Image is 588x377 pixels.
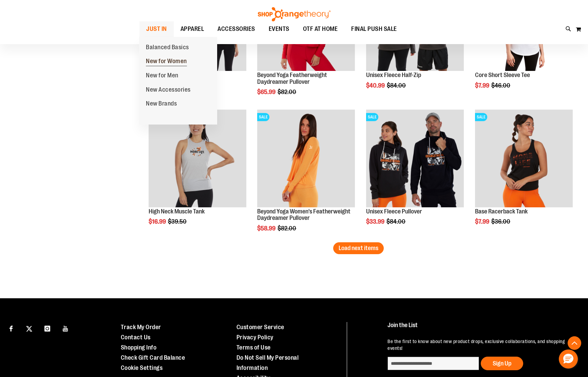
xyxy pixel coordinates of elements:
[121,354,185,361] a: Check Gift Card Balance
[145,106,250,243] div: product
[387,357,479,370] input: enter email
[257,225,277,232] span: $58.99
[236,344,271,351] a: Terms of Use
[174,21,211,37] a: APPAREL
[146,44,189,52] span: Balanced Basics
[236,324,284,331] a: Customer Service
[236,334,273,341] a: Privacy Policy
[366,72,421,78] a: Unisex Fleece Half-Zip
[387,338,573,352] p: Be the first to know about new product drops, exclusive collaborations, and shopping events!
[139,40,196,55] a: Balanced Basics
[146,100,177,109] span: New Brands
[139,54,194,69] a: New for Women
[121,344,157,351] a: Shopping Info
[139,21,174,37] a: JUST IN
[278,225,297,232] span: $82.00
[146,58,187,66] span: New for Women
[559,350,578,369] button: Hello, have a question? Let’s chat.
[475,208,528,215] a: Base Racerback Tank
[475,218,490,225] span: $7.99
[149,110,246,208] a: Product image for High Neck Muscle TankSALE
[366,208,422,215] a: Unisex Fleece Pullover
[5,322,17,334] a: Visit our Facebook page
[366,110,464,207] img: Product image for Unisex Fleece Pullover
[386,218,406,225] span: $84.00
[475,110,573,208] a: Product image for Base Racerback TankSALE
[257,72,327,85] a: Beyond Yoga Featherweight Daydreamer Pullover
[257,208,350,222] a: Beyond Yoga Women's Featherweight Daydreamer Pullover
[23,322,35,334] a: Visit our X page
[303,21,338,37] span: OTF AT HOME
[254,106,358,249] div: product
[366,218,385,225] span: $33.99
[493,360,511,367] span: Sign Up
[41,322,53,334] a: Visit our Instagram page
[211,21,262,37] a: ACCESSORIES
[278,89,297,95] span: $82.00
[236,354,299,371] a: Do Not Sell My Personal Information
[351,21,397,37] span: FINAL PUSH SALE
[146,72,178,80] span: New for Men
[168,218,188,225] span: $39.50
[366,113,378,121] span: SALE
[296,21,345,37] a: OTF AT HOME
[257,110,355,208] a: Product image for Beyond Yoga Womens Featherweight Daydreamer PulloverSALE
[481,357,523,370] button: Sign Up
[149,208,205,215] a: High Neck Muscle Tank
[257,113,269,121] span: SALE
[475,72,530,78] a: Core Short Sleeve Tee
[121,324,161,331] a: Track My Order
[60,322,72,334] a: Visit our Youtube page
[269,21,289,37] span: EVENTS
[363,106,467,243] div: product
[149,218,167,225] span: $16.99
[475,113,487,121] span: SALE
[568,336,581,350] button: Back To Top
[26,326,32,332] img: Twitter
[472,106,576,243] div: product
[139,83,197,97] a: New Accessories
[344,21,404,37] a: FINAL PUSH SALE
[146,21,167,37] span: JUST IN
[121,334,151,341] a: Contact Us
[491,82,511,89] span: $46.00
[475,82,490,89] span: $7.99
[333,242,384,254] button: Load next items
[181,21,204,37] span: APPAREL
[491,218,511,225] span: $36.00
[121,364,163,371] a: Cookie Settings
[217,21,255,37] span: ACCESSORIES
[387,82,407,89] span: $84.00
[139,97,184,111] a: New Brands
[366,110,464,208] a: Product image for Unisex Fleece PulloverSALE
[257,7,331,21] img: Shop Orangetheory
[139,37,217,125] ul: JUST IN
[339,245,378,251] span: Load next items
[146,86,191,95] span: New Accessories
[257,89,277,95] span: $65.99
[139,69,185,83] a: New for Men
[475,110,573,207] img: Product image for Base Racerback Tank
[257,110,355,207] img: Product image for Beyond Yoga Womens Featherweight Daydreamer Pullover
[366,82,386,89] span: $40.99
[262,21,296,37] a: EVENTS
[387,322,573,335] h4: Join the List
[149,110,246,207] img: Product image for High Neck Muscle Tank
